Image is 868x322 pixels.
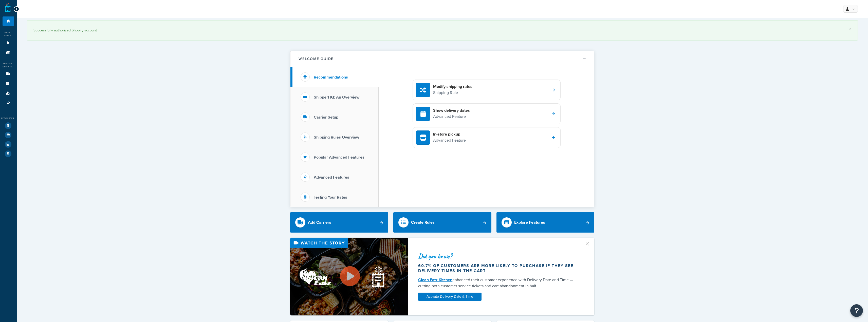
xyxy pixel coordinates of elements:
h4: Show delivery dates [433,108,470,113]
p: Advanced Feature [433,137,466,144]
li: Shipping Rules [3,79,14,88]
div: enhanced their customer experience with Delivery Date and Time — cutting both customer service ti... [418,277,578,289]
li: Help Docs [3,149,14,158]
button: Welcome Guide [290,51,594,67]
li: Advanced Features [3,98,14,108]
p: Shipping Rule [433,89,472,96]
a: Clean Eatz Kitchen [418,277,452,283]
li: Marketplace [3,130,14,140]
li: Test Your Rates [3,121,14,130]
div: Create Rules [411,219,435,226]
div: Successfully authorized Shopify account [33,27,851,34]
li: Boxes [3,89,14,98]
h2: Welcome Guide [299,57,334,61]
p: Advanced Feature [433,113,470,120]
a: Activate Delivery Date & Time [418,293,482,301]
h3: Testing Your Rates [314,195,347,200]
h3: Recommendations [314,75,348,80]
li: Dashboard [3,16,14,26]
li: Origins [3,48,14,57]
div: Add Carriers [308,219,331,226]
li: Analytics [3,140,14,149]
h4: Modify shipping rates [433,84,472,89]
h4: In-store pickup [433,131,466,137]
h3: Advanced Features [314,175,349,180]
a: Explore Features [496,212,595,233]
h3: Carrier Setup [314,115,338,120]
h3: Popular Advanced Features [314,155,364,160]
div: Explore Features [514,219,545,226]
a: × [849,27,851,31]
li: Websites [3,38,14,48]
li: Carriers [3,69,14,79]
button: Open Resource Center [850,304,863,317]
div: Did you know? [418,253,578,260]
a: Create Rules [393,212,491,233]
h3: ShipperHQ: An Overview [314,95,359,100]
h3: Shipping Rules Overview [314,135,359,140]
img: Video thumbnail [290,238,408,315]
a: Add Carriers [290,212,388,233]
div: 60.7% of customers are more likely to purchase if they see delivery times in the cart [418,263,578,273]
